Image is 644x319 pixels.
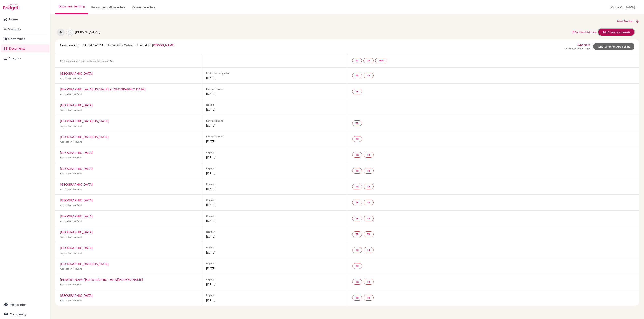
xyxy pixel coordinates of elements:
span: [DATE] [206,187,343,191]
a: TR [364,216,374,221]
span: Waived [124,43,133,47]
span: [DATE] [206,266,343,270]
a: TR [364,168,374,174]
span: Regular [206,293,343,297]
span: Application Not Sent [60,188,82,191]
a: TR [364,200,374,205]
span: Regular [206,246,343,249]
a: Documents [1,44,49,52]
a: Send Common App Forms [593,43,634,50]
span: CAID: 47866351 [83,43,103,47]
a: [GEOGRAPHIC_DATA][US_STATE] [60,262,109,266]
a: TR [352,168,362,174]
span: Application Not Sent [60,267,82,270]
span: [DATE] [206,203,343,207]
a: TR [352,295,362,301]
a: [GEOGRAPHIC_DATA] [60,293,93,297]
span: FERPA Status: [106,43,133,47]
span: Regular [206,278,343,281]
span: Application Not Sent [60,108,82,111]
span: Common App [60,43,79,47]
a: [GEOGRAPHIC_DATA][US_STATE] [60,119,109,123]
a: TR [364,295,374,301]
a: TR [352,152,362,158]
span: These documents are sent once to Common App [60,59,114,62]
span: Application Not Sent [60,283,82,286]
span: [DATE] [206,234,343,239]
a: TR [364,247,374,253]
a: TR [364,279,374,285]
span: [DATE] [206,92,343,96]
a: TR [352,279,362,285]
span: Application Not Sent [60,220,82,223]
span: [DATE] [206,76,343,80]
span: Application Not Sent [60,235,82,238]
a: Students [1,25,49,33]
a: TR [352,200,362,205]
span: [DATE] [206,219,343,223]
a: TR [352,136,362,142]
span: Application Not Sent [60,124,82,127]
a: TR [352,120,362,126]
span: [DATE] [206,139,343,143]
span: Early action one [206,87,343,91]
span: Application Not Sent [60,204,82,207]
span: [DATE] [206,298,343,302]
a: [PERSON_NAME] [152,43,174,47]
span: Early action one [206,135,343,138]
span: Regular [206,262,343,265]
a: CR [363,58,374,63]
a: [GEOGRAPHIC_DATA][US_STATE] [60,135,109,139]
span: Regular [206,151,343,154]
span: [DATE] [206,250,343,255]
span: [DATE] [206,282,343,286]
button: [PERSON_NAME] [608,3,639,11]
span: Application Not Sent [60,299,82,302]
span: Last Synced: 3 hours ago [564,47,590,50]
a: TR [364,73,374,78]
a: TR [352,73,362,78]
a: [GEOGRAPHIC_DATA] [60,103,93,107]
span: [DATE] [206,107,343,112]
a: Sync Now [577,43,590,47]
span: Application Not Sent [60,77,82,80]
a: [GEOGRAPHIC_DATA] [60,214,93,218]
a: [GEOGRAPHIC_DATA] [60,167,93,170]
a: [GEOGRAPHIC_DATA] [60,198,93,202]
a: TR [352,184,362,189]
span: [DATE] [206,171,343,175]
span: Regular [206,214,343,218]
span: [DATE] [206,123,343,128]
img: Bridge-U [3,4,19,10]
a: TR [364,152,374,158]
a: [PERSON_NAME][GEOGRAPHIC_DATA][PERSON_NAME] [60,278,143,281]
span: Regular [206,167,343,170]
a: Document status key [572,31,597,34]
a: TR [352,231,362,237]
a: [GEOGRAPHIC_DATA] [60,151,93,154]
a: TR [364,184,374,189]
span: Restrictive early action [206,71,343,75]
a: TR [352,216,362,221]
a: Universities [1,35,49,43]
a: Next Student [617,19,639,24]
span: Application Not Sent [60,156,82,159]
span: Regular [206,198,343,202]
a: TR [364,231,374,237]
a: TR [352,89,362,94]
a: Community [1,310,49,318]
span: Regular [206,182,343,186]
span: Rolling [206,103,343,107]
a: Add/View Documents [598,29,634,36]
span: [PERSON_NAME] [75,30,100,34]
span: Application Not Sent [60,172,82,175]
a: SMR [375,58,387,63]
span: Early action one [206,119,343,123]
a: SR [352,58,362,63]
span: Application Not Sent [60,93,82,96]
a: [GEOGRAPHIC_DATA] [60,182,93,186]
a: [GEOGRAPHIC_DATA] [60,230,93,234]
span: [DATE] [206,155,343,159]
span: Application Not Sent [60,251,82,254]
span: Application Not Sent [60,140,82,143]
